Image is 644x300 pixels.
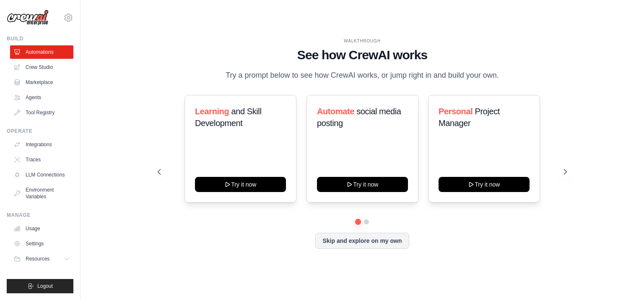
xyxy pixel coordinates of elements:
button: Try it now [439,177,530,192]
a: Traces [10,153,73,166]
span: Resources [26,255,49,262]
a: Environment Variables [10,183,73,203]
p: Try a prompt below to see how CrewAI works, or jump right in and build your own. [221,69,503,82]
button: Try it now [317,177,408,192]
button: Skip and explore on my own [315,233,409,249]
div: Operate [7,128,73,134]
a: Marketplace [10,76,73,89]
span: Logout [37,283,53,289]
a: Crew Studio [10,61,73,74]
div: Build [7,35,73,42]
div: WALKTHROUGH [158,38,567,44]
button: Logout [7,279,73,293]
h1: See how CrewAI works [158,47,567,63]
a: LLM Connections [10,168,73,182]
a: Tool Registry [10,106,73,119]
img: Logo [7,10,49,26]
button: Try it now [195,177,286,192]
a: Integrations [10,138,73,151]
a: Settings [10,237,73,250]
a: Usage [10,222,73,235]
span: Personal [439,107,473,116]
span: Learning [195,107,229,116]
button: Resources [10,252,73,266]
div: Manage [7,212,73,218]
a: Automations [10,45,73,59]
a: Agents [10,91,73,104]
span: Automate [317,107,354,116]
span: social media posting [317,107,401,128]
